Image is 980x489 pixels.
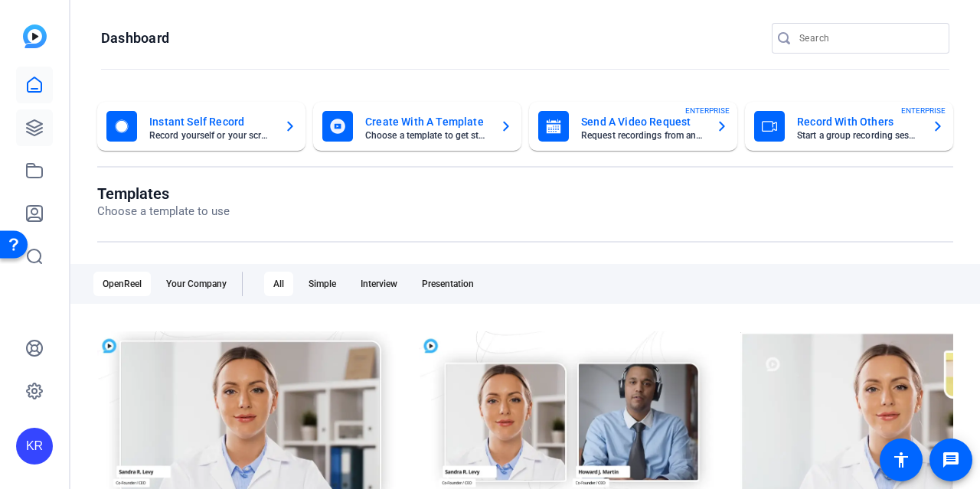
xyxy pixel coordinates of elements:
span: ENTERPRISE [901,105,946,116]
mat-icon: message [942,451,960,469]
div: All [264,272,293,296]
button: Instant Self RecordRecord yourself or your screen [97,102,305,151]
span: ENTERPRISE [685,105,730,116]
div: Presentation [413,272,483,296]
img: blue-gradient.svg [23,24,47,48]
mat-card-subtitle: Start a group recording session [797,131,920,140]
mat-card-title: Instant Self Record [149,112,272,131]
button: Record With OthersStart a group recording sessionENTERPRISE [745,102,953,151]
div: OpenReel [93,272,151,296]
button: Create With A TemplateChoose a template to get started [313,102,521,151]
mat-card-title: Create With A Template [365,112,488,131]
h1: Templates [97,184,230,203]
div: Interview [351,272,407,296]
div: Your Company [157,272,236,296]
h1: Dashboard [101,29,169,47]
mat-card-title: Record With Others [797,112,920,131]
mat-card-subtitle: Choose a template to get started [365,131,488,140]
mat-card-subtitle: Request recordings from anyone, anywhere [581,131,704,140]
mat-card-title: Send A Video Request [581,112,704,131]
button: Send A Video RequestRequest recordings from anyone, anywhereENTERPRISE [529,102,737,151]
div: Simple [299,272,345,296]
mat-icon: accessibility [892,451,910,469]
input: Search [799,29,937,47]
p: Choose a template to use [97,203,230,220]
div: KR [16,428,53,465]
mat-card-subtitle: Record yourself or your screen [149,131,272,140]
